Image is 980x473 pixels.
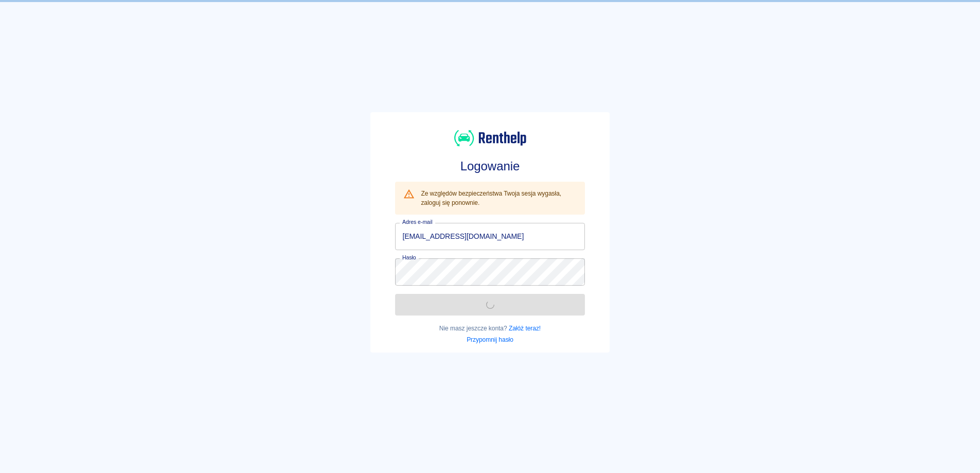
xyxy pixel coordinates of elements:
[467,336,513,343] a: Przypomnij hasło
[509,325,541,332] a: Załóż teraz!
[395,159,584,173] h3: Logowanie
[454,129,526,148] img: Renthelp logo
[402,254,416,261] label: Hasło
[421,185,576,212] div: Ze względów bezpieczeństwa Twoja sesja wygasła, zaloguj się ponownie.
[402,218,432,226] label: Adres e-mail
[395,324,584,333] p: Nie masz jeszcze konta?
